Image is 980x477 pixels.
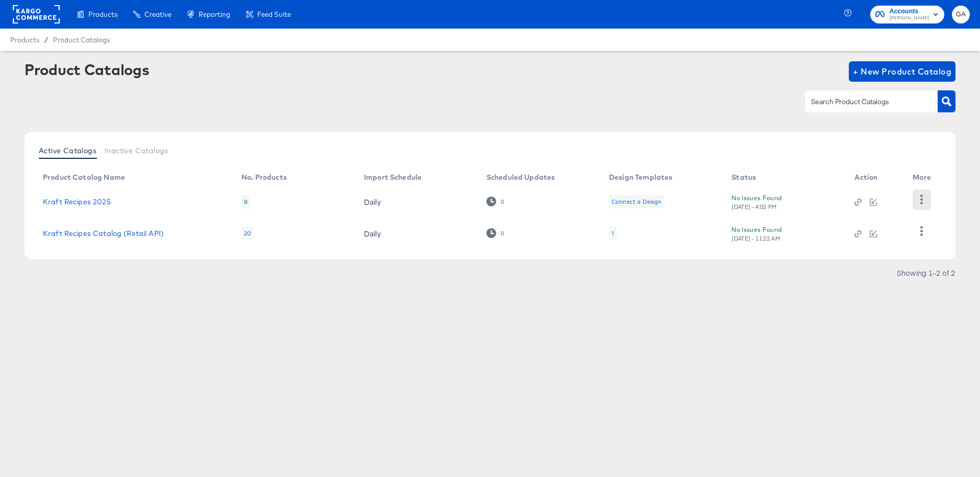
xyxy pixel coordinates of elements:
[723,170,846,186] th: Status
[609,173,672,181] div: Design Templates
[609,195,664,208] div: Connect a Design
[43,198,111,206] a: Kraft Recipes 2025
[890,6,929,17] span: Accounts
[500,230,504,237] div: 0
[24,61,149,78] div: Product Catalogs
[241,195,250,208] div: 8
[199,10,230,18] span: Reporting
[890,14,929,22] span: [PERSON_NAME]
[257,10,291,18] span: Feed Suite
[43,229,164,237] a: Kraft Recipes Catalog (Retail API)
[241,227,254,240] div: 20
[904,170,943,186] th: More
[952,6,970,23] button: GA
[144,10,171,18] span: Creative
[39,147,96,155] span: Active Catalogs
[611,229,614,237] div: 1
[88,10,117,18] span: Products
[39,36,53,44] span: /
[356,218,478,249] td: Daily
[609,227,617,240] div: 1
[486,173,555,181] div: Scheduled Updates
[486,197,504,206] div: 0
[956,9,966,20] span: GA
[500,198,504,205] div: 0
[53,36,110,44] a: Product Catalogs
[846,170,904,186] th: Action
[241,173,287,181] div: No. Products
[870,6,944,23] button: Accounts[PERSON_NAME]
[809,96,918,108] input: Search Product Catalogs
[10,36,39,44] span: Products
[896,269,955,276] div: Showing 1–2 of 2
[486,228,504,238] div: 0
[611,198,661,206] div: Connect a Design
[853,64,951,79] span: + New Product Catalog
[356,186,478,218] td: Daily
[364,173,422,181] div: Import Schedule
[849,61,955,82] button: + New Product Catalog
[43,173,125,181] div: Product Catalog Name
[105,147,168,155] span: Inactive Catalogs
